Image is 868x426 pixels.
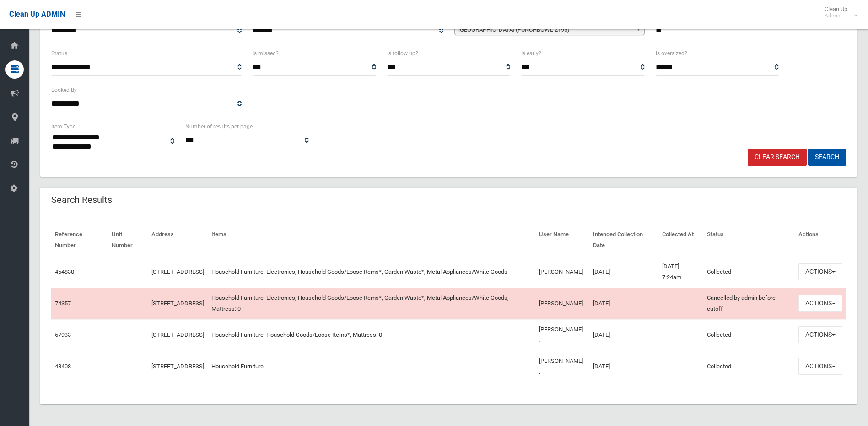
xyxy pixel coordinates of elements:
[535,256,589,288] td: [PERSON_NAME]
[51,85,77,95] label: Booked By
[589,256,659,288] td: [DATE]
[253,48,279,59] label: Is missed?
[51,48,67,59] label: Status
[108,224,148,256] th: Unit Number
[185,122,253,132] label: Number of results per page
[151,363,204,370] a: [STREET_ADDRESS]
[208,351,535,382] td: Household Furniture
[795,224,846,256] th: Actions
[51,122,75,132] label: Item Type
[703,288,795,319] td: Cancelled by admin before cutoff
[387,48,418,59] label: Is follow up?
[589,288,659,319] td: [DATE]
[208,256,535,288] td: Household Furniture, Electronics, Household Goods/Loose Items*, Garden Waste*, Metal Appliances/W...
[825,12,847,19] small: Admin
[703,319,795,351] td: Collected
[656,48,687,59] label: Is oversized?
[208,224,535,256] th: Items
[703,351,795,382] td: Collected
[798,326,842,343] button: Actions
[535,224,589,256] th: User Name
[521,48,541,59] label: Is early?
[40,191,123,209] header: Search Results
[820,5,857,19] span: Clean Up
[589,224,659,256] th: Intended Collection Date
[55,331,71,338] a: 57933
[535,288,589,319] td: [PERSON_NAME]
[658,256,703,288] td: [DATE] 7:24am
[589,351,659,382] td: [DATE]
[458,24,632,35] span: [GEOGRAPHIC_DATA] (PUNCHBOWL 2196)
[51,224,108,256] th: Reference Number
[208,319,535,351] td: Household Furniture, Household Goods/Loose Items*, Mattress: 0
[151,268,204,275] a: [STREET_ADDRESS]
[589,319,659,351] td: [DATE]
[55,300,71,307] a: 74357
[703,224,795,256] th: Status
[703,256,795,288] td: Collected
[208,288,535,319] td: Household Furniture, Electronics, Household Goods/Loose Items*, Garden Waste*, Metal Appliances/W...
[798,295,842,312] button: Actions
[55,268,74,275] a: 454830
[9,10,65,19] span: Clean Up ADMIN
[798,263,842,280] button: Actions
[535,319,589,351] td: [PERSON_NAME] .
[55,363,71,370] a: 48408
[535,351,589,382] td: [PERSON_NAME] .
[151,300,204,307] a: [STREET_ADDRESS]
[148,224,208,256] th: Address
[658,224,703,256] th: Collected At
[808,149,846,166] button: Search
[748,149,807,166] a: Clear Search
[151,331,204,338] a: [STREET_ADDRESS]
[798,358,842,375] button: Actions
